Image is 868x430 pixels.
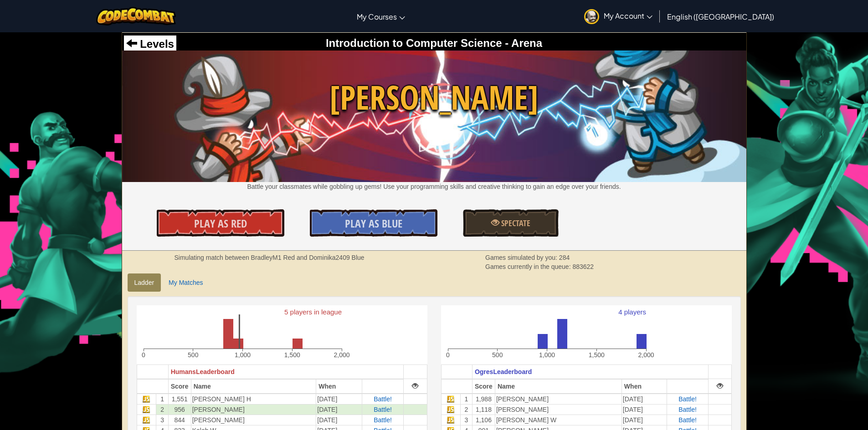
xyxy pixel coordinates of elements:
[667,12,774,21] span: English ([GEOGRAPHIC_DATA])
[495,394,621,405] td: [PERSON_NAME]
[618,308,646,316] text: 4 players
[316,404,362,415] td: [DATE]
[580,2,657,30] a: My Account
[352,4,410,29] a: My Courses
[137,38,174,50] span: Levels
[475,368,493,375] span: Ogres
[485,254,559,261] span: Games simulated by you:
[446,351,450,359] text: 0
[334,351,349,359] text: 2,000
[499,218,530,229] span: Spectate
[196,368,235,375] span: Leaderboard
[156,415,168,425] td: 3
[441,394,461,405] td: Javascript
[188,351,199,359] text: 500
[326,37,502,49] span: Introduction to Computer Science
[678,406,697,413] a: Battle!
[621,415,667,425] td: [DATE]
[584,9,599,24] img: avatar
[539,351,555,359] text: 1,000
[316,394,362,405] td: [DATE]
[572,263,594,270] span: 883622
[175,254,365,261] strong: Simulating match between BradleyM1 Red and Dominika2409 Blue
[374,406,392,413] a: Battle!
[678,416,697,424] a: Battle!
[156,404,168,415] td: 2
[171,368,196,375] span: Humans
[357,12,397,21] span: My Courses
[284,351,300,359] text: 1,500
[621,394,667,405] td: [DATE]
[191,379,316,394] th: Name
[559,254,570,261] span: 284
[162,273,210,292] a: My Matches
[502,37,542,49] span: - Arena
[137,404,156,415] td: Javascript
[604,11,652,20] span: My Account
[588,351,604,359] text: 1,500
[168,394,191,405] td: 1,551
[194,216,247,231] span: Play As Red
[441,415,461,425] td: Javascript
[156,394,168,405] td: 1
[472,394,495,405] td: 1,988
[441,404,461,415] td: Javascript
[461,394,473,405] td: 1
[168,379,191,394] th: Score
[621,379,667,394] th: When
[137,394,156,405] td: Javascript
[345,216,402,231] span: Play As Blue
[374,395,392,403] a: Battle!
[495,379,621,394] th: Name
[678,395,697,403] a: Battle!
[485,263,572,270] span: Games currently in the queue:
[638,351,654,359] text: 2,000
[122,74,746,121] span: [PERSON_NAME]
[621,404,667,415] td: [DATE]
[128,273,161,292] a: Ladder
[191,394,316,405] td: [PERSON_NAME] H
[137,415,156,425] td: Javascript
[461,415,473,425] td: 3
[142,351,145,359] text: 0
[495,415,621,425] td: [PERSON_NAME] W
[461,404,473,415] td: 2
[472,404,495,415] td: 1,118
[663,4,779,29] a: English ([GEOGRAPHIC_DATA])
[122,182,746,191] p: Battle your classmates while gobbling up gems! Use your programming skills and creative thinking ...
[492,351,503,359] text: 500
[284,308,342,316] text: 5 players in league
[191,415,316,425] td: [PERSON_NAME]
[122,51,746,182] img: Wakka Maul
[316,379,362,394] th: When
[463,209,559,237] a: Spectate
[472,415,495,425] td: 1,106
[493,368,532,375] span: Leaderboard
[316,415,362,425] td: [DATE]
[126,38,174,50] a: Levels
[234,351,250,359] text: 1,000
[472,379,495,394] th: Score
[168,404,191,415] td: 956
[96,7,176,25] img: CodeCombat logo
[374,416,392,424] a: Battle!
[495,404,621,415] td: [PERSON_NAME]
[168,415,191,425] td: 844
[191,404,316,415] td: [PERSON_NAME]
